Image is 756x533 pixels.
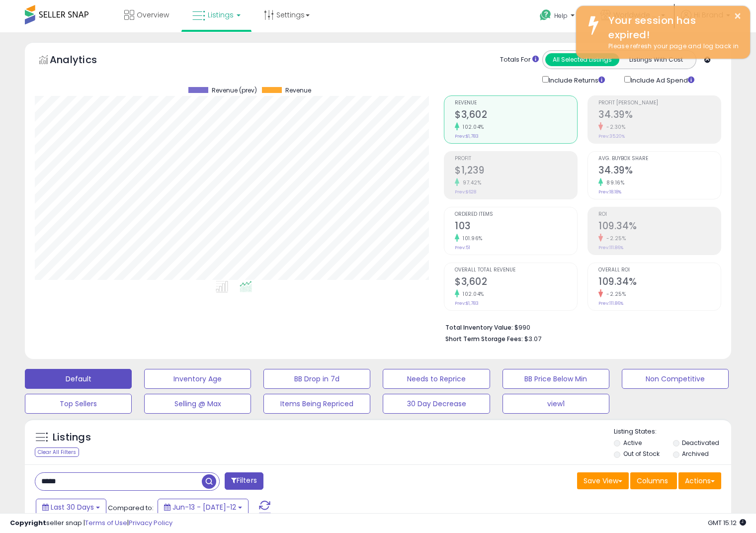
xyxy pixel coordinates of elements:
[25,394,132,414] button: Top Sellers
[603,123,625,131] small: -2.30%
[10,518,46,528] strong: Copyright
[503,369,609,389] button: BB Price Below Min
[212,87,257,94] span: Revenue (prev)
[603,290,626,298] small: -2.25%
[50,53,116,69] h5: Analytics
[637,476,668,486] span: Columns
[630,472,677,489] button: Columns
[598,276,721,289] h2: 109.34%
[623,439,642,447] label: Active
[35,447,79,457] div: Clear All Filters
[500,55,539,65] div: Totals For
[459,179,481,186] small: 97.42%
[455,133,479,139] small: Prev: $1,783
[445,335,523,343] b: Short Term Storage Fees:
[144,394,251,414] button: Selling @ Max
[678,472,721,489] button: Actions
[455,276,577,289] h2: $3,602
[285,87,311,94] span: Revenue
[263,369,370,389] button: BB Drop in 7d
[734,10,742,22] button: ×
[225,472,263,490] button: Filters
[172,502,236,512] span: Jun-13 - [DATE]-12
[682,439,719,447] label: Deactivated
[622,369,729,389] button: Non Competitive
[455,109,577,122] h2: $3,602
[603,235,626,242] small: -2.25%
[601,13,743,42] div: Your session has expired!
[263,394,370,414] button: Items Being Repriced
[445,323,513,332] b: Total Inventory Value:
[554,11,568,20] span: Help
[535,74,617,86] div: Include Returns
[539,9,552,21] i: Get Help
[208,10,234,20] span: Listings
[601,42,743,51] div: Please refresh your page and log back in
[36,499,106,516] button: Last 30 Days
[108,503,154,513] span: Compared to:
[459,235,483,242] small: 101.96%
[524,334,541,344] span: $3.07
[158,499,249,516] button: Jun-13 - [DATE]-12
[577,472,629,489] button: Save View
[598,300,623,306] small: Prev: 111.86%
[455,300,479,306] small: Prev: $1,783
[455,267,577,273] span: Overall Total Revenue
[455,220,577,234] h2: 103
[598,156,721,162] span: Avg. Buybox Share
[455,156,577,162] span: Profit
[10,519,172,528] div: seller snap | |
[137,10,169,20] span: Overview
[85,518,127,528] a: Terms of Use
[455,100,577,106] span: Revenue
[598,220,721,234] h2: 109.34%
[445,321,714,333] li: $990
[598,133,625,139] small: Prev: 35.20%
[614,427,731,437] p: Listing States:
[682,449,709,458] label: Archived
[617,74,710,86] div: Include Ad Spend
[383,394,490,414] button: 30 Day Decrease
[51,502,94,512] span: Last 30 Days
[383,369,490,389] button: Needs to Reprice
[598,245,623,251] small: Prev: 111.86%
[623,449,660,458] label: Out of Stock
[598,267,721,273] span: Overall ROI
[532,1,585,32] a: Help
[603,179,624,186] small: 89.16%
[598,109,721,122] h2: 34.39%
[598,189,621,195] small: Prev: 18.18%
[598,212,721,217] span: ROI
[619,53,693,66] button: Listings With Cost
[459,123,484,131] small: 102.04%
[455,245,470,251] small: Prev: 51
[455,189,476,195] small: Prev: $628
[53,431,91,444] h5: Listings
[144,369,251,389] button: Inventory Age
[455,165,577,178] h2: $1,239
[503,394,609,414] button: view1
[459,290,484,298] small: 102.04%
[455,212,577,217] span: Ordered Items
[598,100,721,106] span: Profit [PERSON_NAME]
[25,369,132,389] button: Default
[598,165,721,178] h2: 34.39%
[129,518,172,528] a: Privacy Policy
[545,53,619,66] button: All Selected Listings
[708,518,746,528] span: 2025-08-14 15:12 GMT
